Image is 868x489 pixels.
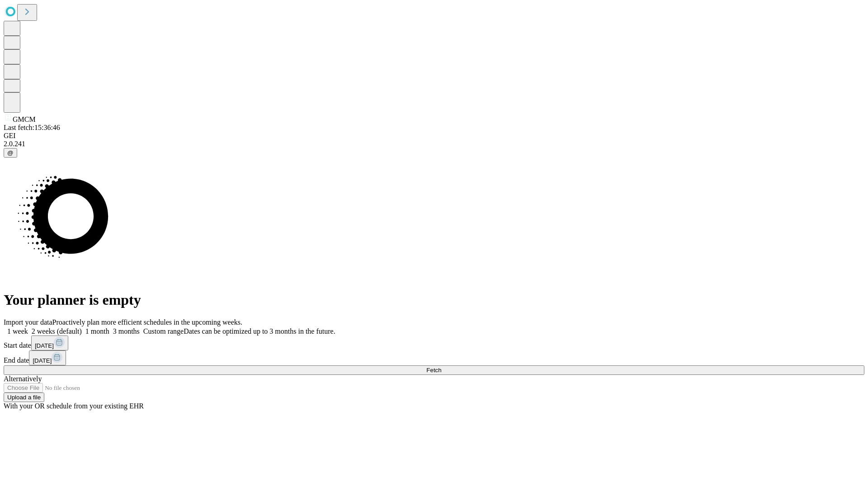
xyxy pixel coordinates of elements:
[4,148,17,158] button: @
[33,357,52,364] span: [DATE]
[52,318,242,326] span: Proactively plan more efficient schedules in the upcoming weeks.
[426,367,441,374] span: Fetch
[4,124,60,131] span: Last fetch: 15:36:46
[7,149,14,156] span: @
[143,327,184,335] span: Custom range
[4,132,864,140] div: GEI
[113,327,140,335] span: 3 months
[4,350,864,365] div: End date
[85,327,109,335] span: 1 month
[4,365,864,375] button: Fetch
[4,393,44,402] button: Upload a file
[29,350,66,365] button: [DATE]
[35,342,54,349] span: [DATE]
[4,318,52,326] span: Import your data
[4,375,42,383] span: Alternatively
[4,140,864,148] div: 2.0.241
[32,327,82,335] span: 2 weeks (default)
[31,336,68,350] button: [DATE]
[7,327,28,335] span: 1 week
[184,327,335,335] span: Dates can be optimized up to 3 months in the future.
[4,402,144,410] span: With your OR schedule from your existing EHR
[4,292,864,308] h1: Your planner is empty
[4,336,864,350] div: Start date
[13,115,36,123] span: GMCM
